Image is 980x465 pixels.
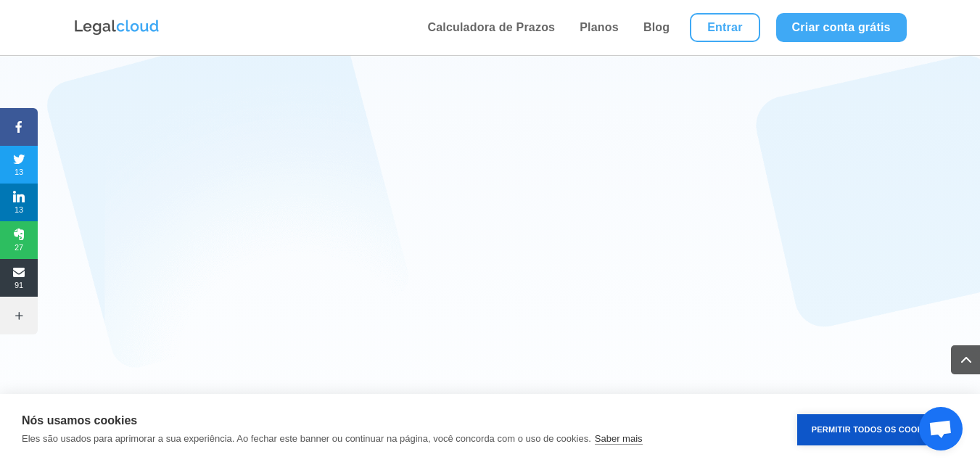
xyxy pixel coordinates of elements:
[595,433,643,445] a: Saber mais
[73,18,160,37] img: Logo da Legalcloud
[22,433,591,444] p: Eles são usados para aprimorar a sua experiência. Ao fechar este banner ou continuar na página, v...
[690,13,759,42] a: Entrar
[22,414,137,427] strong: Nós usamos cookies
[919,407,963,450] a: Bate-papo aberto
[797,414,951,445] button: Permitir Todos os Cookies
[776,13,907,42] a: Criar conta grátis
